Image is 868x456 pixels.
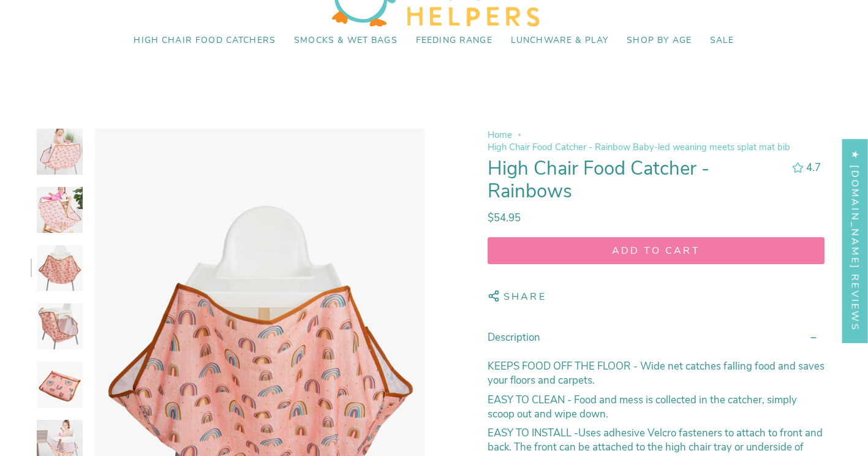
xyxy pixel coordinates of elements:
[499,244,813,257] span: Add to cart
[124,26,285,55] a: High Chair Food Catchers
[488,284,546,310] button: Share
[488,427,572,441] strong: EASY TO INSTALL
[786,159,824,176] button: 4.68 out of 5.0 stars
[806,161,821,175] span: 4.7
[617,26,701,55] a: Shop by Age
[488,141,790,153] span: High Chair Food Catcher - Rainbow Baby-led weaning meets splat mat bib
[285,26,407,55] a: Smocks & Wet Bags
[502,26,617,55] a: Lunchware & Play
[488,360,633,374] strong: KEEPS FOOD OFF THE FLOOR
[488,158,782,203] h1: High Chair Food Catcher - Rainbows
[488,211,521,225] span: $54.95
[488,360,825,388] p: - Wide net catches falling food and saves your floors and carpets.
[504,290,546,306] span: Share
[294,36,398,46] span: Smocks & Wet Bags
[842,139,868,343] div: Click to open Judge.me floating reviews tab
[488,237,825,264] button: Add to cart
[710,36,734,46] span: SALE
[627,36,692,46] span: Shop by Age
[407,26,502,55] a: Feeding Range
[488,129,512,141] a: Home
[701,26,744,55] a: SALE
[511,36,608,46] span: Lunchware & Play
[792,162,803,173] div: 4.68 out of 5.0 stars
[488,393,574,407] strong: EASY TO CLEAN -
[134,36,276,46] span: High Chair Food Catchers
[488,321,825,354] summary: Description
[488,393,825,421] p: Food and mess is collected in the catcher, simply scoop out and wipe down.
[416,36,492,46] span: Feeding Range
